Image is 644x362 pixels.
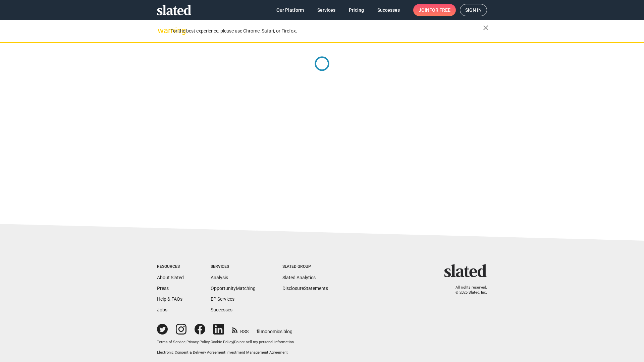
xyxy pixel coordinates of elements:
[211,275,228,280] a: Analysis
[211,264,256,269] div: Services
[317,4,335,16] span: Services
[211,296,234,302] a: EP Services
[312,4,341,16] a: Services
[211,340,233,344] a: Cookie Policy
[233,340,234,344] span: |
[157,307,167,312] a: Jobs
[158,26,166,35] mat-icon: warning
[186,340,210,344] a: Privacy Policy
[157,264,184,269] div: Resources
[170,26,483,36] div: For the best experience, please use Chrome, Safari, or Firefox.
[349,4,364,16] span: Pricing
[282,275,316,280] a: Slated Analytics
[210,340,211,344] span: |
[226,350,288,355] a: Investment Management Agreement
[211,286,256,291] a: OpportunityMatching
[465,4,482,16] span: Sign in
[157,275,184,280] a: About Slated
[185,340,186,344] span: |
[225,350,226,355] span: |
[413,4,456,16] a: Joinfor free
[157,350,225,355] a: Electronic Consent & Delivery Agreement
[157,340,185,344] a: Terms of Service
[282,264,328,269] div: Slated Group
[282,286,328,291] a: DisclosureStatements
[232,324,249,335] a: RSS
[211,307,232,312] a: Successes
[429,4,450,16] span: for free
[372,4,405,16] a: Successes
[377,4,400,16] span: Successes
[271,4,309,16] a: Our Platform
[257,329,265,334] span: film
[157,296,182,302] a: Help & FAQs
[234,340,294,345] button: Do not sell my personal information
[276,4,304,16] span: Our Platform
[448,285,487,295] p: All rights reserved. © 2025 Slated, Inc.
[157,286,169,291] a: Press
[343,4,369,16] a: Pricing
[419,4,450,16] span: Join
[257,323,292,335] a: filmonomics blog
[482,24,490,32] mat-icon: close
[460,4,487,16] a: Sign in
